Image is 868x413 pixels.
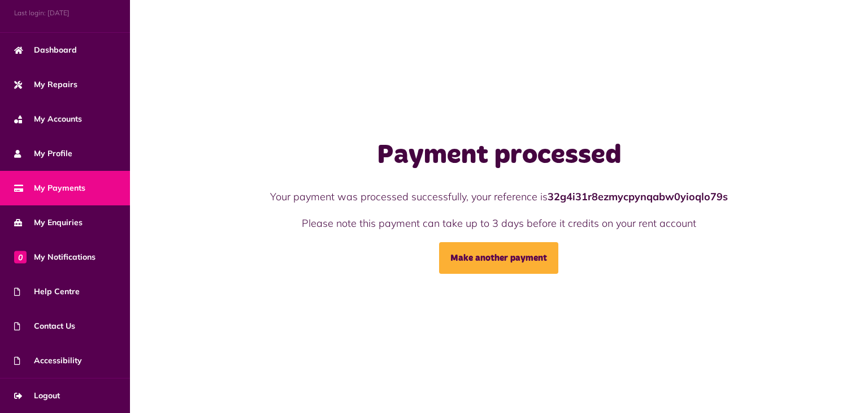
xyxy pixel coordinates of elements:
h1: Payment processed [248,139,750,172]
span: My Accounts [14,113,82,125]
span: Accessibility [14,355,82,367]
strong: 32g4i31r8ezmycpynqabw0yioqlo79s [548,190,728,203]
p: Your payment was processed successfully, your reference is [248,189,750,204]
span: My Repairs [14,79,77,91]
span: My Enquiries [14,217,83,229]
span: Contact Us [14,320,75,332]
span: Last login: [DATE] [14,8,116,18]
p: Please note this payment can take up to 3 days before it credits on your rent account [248,216,750,231]
span: Dashboard [14,44,77,56]
span: Help Centre [14,286,80,298]
span: My Notifications [14,251,96,263]
span: My Profile [14,148,72,160]
span: Logout [14,390,60,402]
span: 0 [14,251,27,263]
span: My Payments [14,182,85,194]
a: Make another payment [439,242,558,274]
